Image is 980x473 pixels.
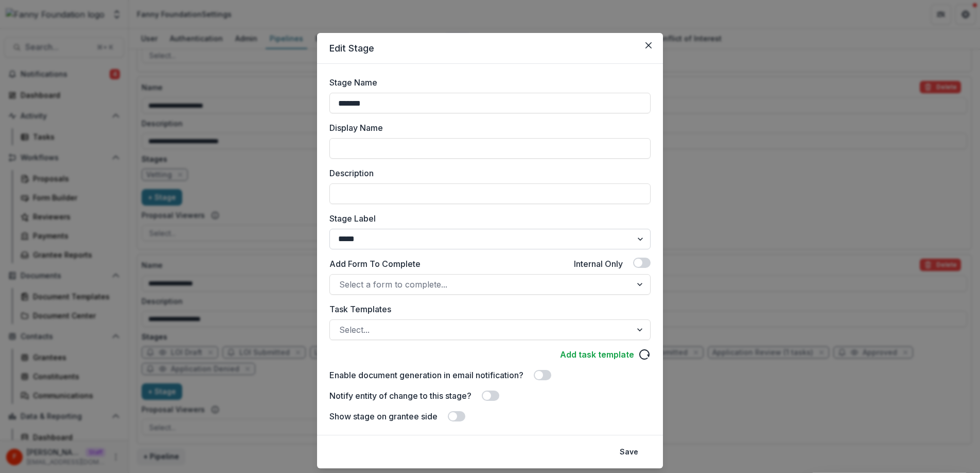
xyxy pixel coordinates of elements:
[640,37,657,54] button: Close
[614,444,644,460] button: Save
[574,258,623,270] label: Internal Only
[329,76,377,89] label: Stage Name
[329,212,644,225] label: Stage Label
[329,369,523,381] label: Enable document generation in email notification?
[329,390,471,402] label: Notify entity of change to this stage?
[329,122,644,134] label: Display Name
[329,410,437,423] label: Show stage on grantee side
[317,33,663,64] header: Edit Stage
[329,258,421,270] label: Add Form To Complete
[638,348,651,361] svg: reload
[329,303,644,315] label: Task Templates
[329,167,644,179] label: Description
[560,348,634,361] a: Add task template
